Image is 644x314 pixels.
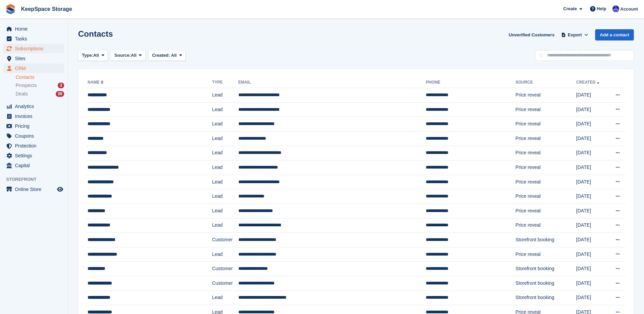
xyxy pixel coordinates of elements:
[515,131,576,146] td: Price reveal
[15,161,56,170] span: Capital
[3,54,64,63] a: menu
[82,52,93,59] span: Type:
[515,88,576,103] td: Price reveal
[15,185,56,194] span: Online Store
[15,34,56,43] span: Tasks
[576,218,608,233] td: [DATE]
[515,276,576,291] td: Storefront booking
[576,233,608,247] td: [DATE]
[515,146,576,160] td: Price reveal
[111,50,146,61] button: Source: All
[3,102,64,111] a: menu
[148,50,186,61] button: Created: All
[15,131,56,141] span: Coupons
[212,175,238,189] td: Lead
[595,29,634,40] a: Add a contact
[15,44,56,53] span: Subscriptions
[78,50,108,61] button: Type: All
[515,218,576,233] td: Price reveal
[16,74,64,81] a: Contacts
[576,102,608,117] td: [DATE]
[515,189,576,204] td: Price reveal
[212,131,238,146] td: Lead
[576,189,608,204] td: [DATE]
[576,175,608,189] td: [DATE]
[238,77,426,88] th: Email
[3,24,64,34] a: menu
[3,111,64,121] a: menu
[131,52,137,59] span: All
[515,102,576,117] td: Price reveal
[212,88,238,103] td: Lead
[16,82,37,89] span: Prospects
[212,247,238,262] td: Lead
[212,204,238,218] td: Lead
[612,5,619,12] img: Chloe Clark
[5,4,16,14] img: stora-icon-8386f47178a22dfd0bd8f6a31ec36ba5ce8667c1dd55bd0f319d3a0aa187defe.svg
[515,204,576,218] td: Price reveal
[152,53,170,58] span: Created:
[15,24,56,34] span: Home
[6,176,68,183] span: Storefront
[515,175,576,189] td: Price reveal
[515,247,576,262] td: Price reveal
[426,77,515,88] th: Phone
[576,88,608,103] td: [DATE]
[560,29,590,40] button: Export
[212,160,238,175] td: Lead
[15,64,56,73] span: CRM
[171,53,177,58] span: All
[3,161,64,170] a: menu
[16,90,64,98] a: Deals 39
[15,54,56,63] span: Sites
[576,204,608,218] td: [DATE]
[212,189,238,204] td: Lead
[576,117,608,132] td: [DATE]
[515,262,576,276] td: Storefront booking
[3,151,64,160] a: menu
[3,121,64,131] a: menu
[3,185,64,194] a: menu
[563,5,577,12] span: Create
[597,5,606,12] span: Help
[515,291,576,305] td: Storefront booking
[15,102,56,111] span: Analytics
[212,102,238,117] td: Lead
[212,262,238,276] td: Customer
[58,83,64,88] div: 3
[15,151,56,160] span: Settings
[15,111,56,121] span: Invoices
[15,121,56,131] span: Pricing
[56,185,64,193] a: Preview store
[576,262,608,276] td: [DATE]
[93,52,99,59] span: All
[15,141,56,151] span: Protection
[515,77,576,88] th: Source
[576,131,608,146] td: [DATE]
[506,29,557,40] a: Unverified Customers
[16,91,28,97] span: Deals
[18,3,75,15] a: KeepSpace Storage
[576,160,608,175] td: [DATE]
[576,146,608,160] td: [DATE]
[3,44,64,53] a: menu
[515,233,576,247] td: Storefront booking
[576,247,608,262] td: [DATE]
[212,218,238,233] td: Lead
[16,82,64,89] a: Prospects 3
[212,233,238,247] td: Customer
[114,52,131,59] span: Source:
[56,91,64,97] div: 39
[576,80,601,85] a: Created
[568,32,582,38] span: Export
[3,64,64,73] a: menu
[515,160,576,175] td: Price reveal
[212,276,238,291] td: Customer
[78,29,113,38] h1: Contacts
[515,117,576,132] td: Price reveal
[212,117,238,132] td: Lead
[212,146,238,160] td: Lead
[3,141,64,151] a: menu
[212,291,238,305] td: Lead
[3,131,64,141] a: menu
